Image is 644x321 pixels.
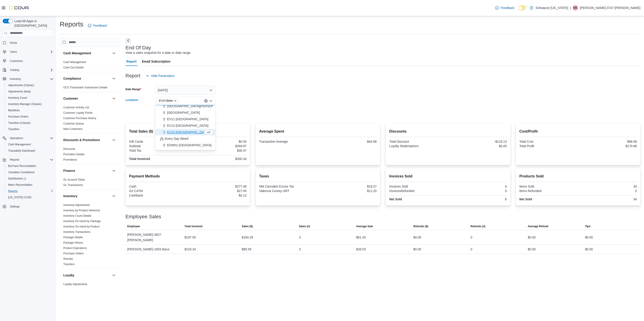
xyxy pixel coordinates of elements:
button: Finance [111,168,117,173]
img: Cova [9,6,29,10]
span: Customers [8,58,53,64]
span: Settings [8,204,53,209]
span: Reorder [63,257,73,261]
h2: Cost/Profit [519,129,637,134]
span: Transfers (Classic) [6,120,53,126]
span: OCS Transaction Submission Details [63,86,108,89]
span: Reports [6,188,53,194]
span: Operations [10,136,23,140]
button: Compliance [111,76,117,81]
span: Users [10,50,17,54]
a: Cash Out Details [63,66,84,69]
div: $0.00 [413,247,421,252]
span: Manifests [6,108,53,113]
span: Operations [8,135,53,141]
span: Purchase Orders [63,252,84,255]
button: Manifests [4,107,55,114]
span: BioTrack Reconciliation [8,164,36,168]
span: Traceabilty Dashboard [8,149,35,153]
button: Loyalty [63,273,110,277]
a: Canadian Compliance [6,170,36,175]
span: [PERSON_NAME] [165,149,191,154]
div: $0.00 [585,235,593,240]
div: $0.00 [189,140,247,143]
button: Cash Management [63,51,110,55]
a: Transfers [6,127,21,132]
button: Transfers [4,126,55,132]
h3: Cash Management [63,51,91,55]
span: Purchase Orders [6,114,53,119]
div: $184.28 [242,235,253,240]
span: Traceabilty Dashboard [6,148,53,153]
span: Inventory [10,77,21,81]
div: $98.99 [579,140,637,143]
span: Inventory Adjustments [63,203,90,207]
button: Cash Management [4,141,55,148]
span: Adjustments (beta) [8,90,31,93]
div: 6 [449,197,507,201]
div: $0.00 [585,247,593,252]
span: Customer Purchase History [63,116,96,120]
button: Customer [63,96,110,101]
span: Home [10,41,17,45]
button: EV11 [GEOGRAPHIC_DATA] [155,116,215,122]
button: Customers [1,58,55,64]
button: [US_STATE] CCRS [4,194,55,201]
button: Compliance [63,76,110,81]
button: BioTrack Reconciliation [4,163,55,169]
button: Reports [8,157,21,162]
button: Inventory [63,194,110,198]
span: Reports [10,158,19,162]
button: Metrc Reconciliation [4,182,55,188]
span: Every Day Weed [165,136,188,141]
span: Transfers [6,127,53,132]
h3: Report [126,73,140,79]
span: Home [8,40,53,46]
div: Total Cost [519,140,577,143]
a: GL Transactions [63,183,83,187]
span: Metrc Reconciliation [8,183,32,187]
div: Finance [60,177,120,190]
button: Canadian Compliance [4,169,55,175]
span: Washington CCRS [6,195,53,200]
div: 0 [579,189,637,193]
h2: Invoices Sold [389,174,507,179]
div: View a sales snapshot for a date or date range. [126,50,191,55]
div: [PERSON_NAME]-1903 Baca [126,245,183,254]
strong: Net Sold [389,197,402,201]
button: Reports [1,157,55,163]
button: [DATE] [155,86,215,95]
span: Reports [8,157,53,162]
div: InvoicesRefunded [389,189,447,193]
div: 0 [471,247,472,252]
a: Reorder [63,257,73,260]
a: Transfers [63,263,75,266]
button: Operations [1,135,55,141]
div: $103.34 [185,247,196,252]
h3: Finance [63,168,75,173]
div: 3 [299,235,301,240]
span: Inventory On Hand by Product [63,225,99,228]
button: Settings [1,203,55,210]
span: Package History [63,241,83,245]
div: $4.12 [189,194,247,197]
button: Next [126,38,131,43]
h3: End Of Day [126,45,151,50]
a: Manifests [6,108,21,113]
h3: Loyalty [63,273,74,277]
a: Feedback [493,3,516,12]
span: Adjustments (beta) [6,89,53,94]
span: BioTrack Reconciliation [6,163,53,169]
span: Sales (#) [299,225,310,228]
span: Total Invoiced [185,225,203,228]
button: Remove EV14 Belen from selection in this group [174,99,177,102]
span: Refunds (#) [471,225,485,228]
span: Inventory Count [8,96,27,100]
nav: Complex example [3,38,53,222]
span: Transfers (Classic) [8,121,31,125]
a: Inventory by Product Historical [63,209,100,212]
button: Adjustments (beta) [4,88,55,95]
button: EV15 [GEOGRAPHIC_DATA] [155,129,215,135]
